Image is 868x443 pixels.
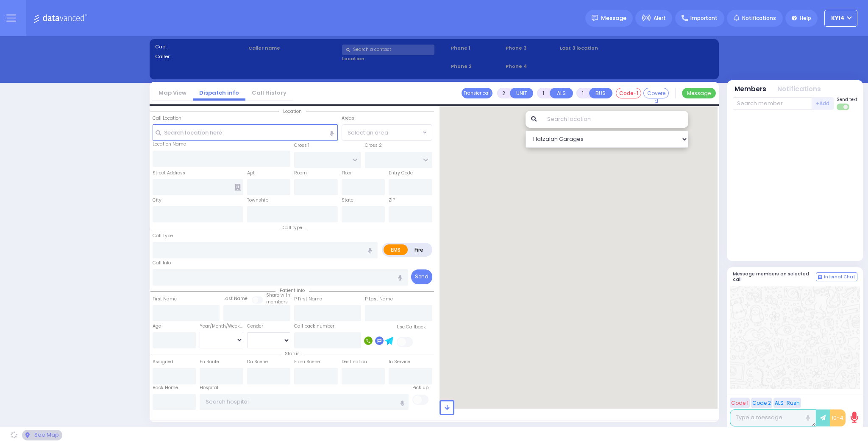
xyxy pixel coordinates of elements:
label: Township [247,197,268,204]
button: BUS [589,88,612,98]
label: Call Location [153,115,181,122]
label: State [342,197,353,204]
span: Phone 2 [451,63,503,70]
span: Internal Chat [824,274,855,280]
label: Areas [342,115,354,122]
label: Room [294,170,307,177]
input: Search hospital [200,394,409,410]
button: Covered [643,88,669,98]
label: Caller name [248,45,339,52]
label: In Service [389,359,410,365]
label: Cross 2 [365,142,382,149]
label: Call back number [294,323,334,330]
label: P First Name [294,296,322,303]
div: Year/Month/Week/Day [200,323,243,330]
label: Entry Code [389,170,413,177]
h5: Message members on selected call [733,271,816,282]
label: EMS [384,244,408,255]
span: members [266,299,288,305]
a: Call History [245,89,293,97]
label: Hospital [200,384,218,391]
small: Share with [266,292,290,298]
span: Phone 4 [506,63,557,70]
label: P Last Name [365,296,393,303]
label: Gender [247,323,263,330]
label: Call Type [153,233,173,239]
label: Back Home [153,384,178,391]
button: UNIT [510,88,533,98]
label: En Route [200,359,219,365]
span: Important [690,14,718,22]
img: comment-alt.png [818,275,822,280]
button: Members [734,84,766,94]
button: Code 1 [730,398,750,408]
label: Turn off text [837,103,850,111]
button: ALS-Rush [773,398,801,408]
label: City [153,197,161,204]
span: KY14 [831,14,844,22]
span: Other building occupants [235,184,241,191]
input: Search member [733,97,812,110]
label: From Scene [294,359,320,365]
label: Cad: [155,43,246,50]
label: Assigned [153,359,173,365]
span: Patient info [275,287,309,294]
span: Message [601,14,626,22]
a: Dispatch info [193,89,245,97]
button: Code 2 [751,398,772,408]
button: KY14 [824,10,857,27]
button: Send [411,269,432,284]
button: Message [682,88,716,98]
span: Alert [654,14,666,22]
span: Call type [278,224,306,231]
input: Search location [542,111,688,128]
label: Caller: [155,53,246,60]
div: See map [22,430,62,440]
span: Location [279,108,306,115]
label: Last Name [223,295,248,302]
button: ALS [550,88,573,98]
button: Code-1 [616,88,641,98]
span: Select an area [348,129,388,137]
label: Floor [342,170,352,177]
label: Age [153,323,161,330]
button: Notifications [777,84,821,94]
label: ZIP [389,197,395,204]
label: Apt [247,170,255,177]
img: Logo [33,13,90,23]
button: Internal Chat [816,272,857,282]
span: Notifications [742,14,776,22]
label: On Scene [247,359,268,365]
span: Phone 1 [451,45,503,52]
button: Transfer call [462,88,492,98]
label: Location Name [153,141,186,148]
label: First Name [153,296,177,303]
label: Destination [342,359,367,365]
label: Cross 1 [294,142,309,149]
input: Search a contact [342,45,434,55]
label: Location [342,55,448,62]
img: message.svg [592,15,598,21]
label: Last 3 location [560,45,637,52]
label: Street Address [153,170,185,177]
span: Help [800,14,811,22]
span: Phone 3 [506,45,557,52]
label: Fire [407,244,431,255]
span: Status [281,350,304,357]
label: Call Info [153,260,171,266]
label: Pick up [412,384,428,391]
span: Send text [837,96,857,103]
input: Search location here [153,124,338,140]
label: Use Callback [397,324,426,331]
a: Map View [152,89,193,97]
